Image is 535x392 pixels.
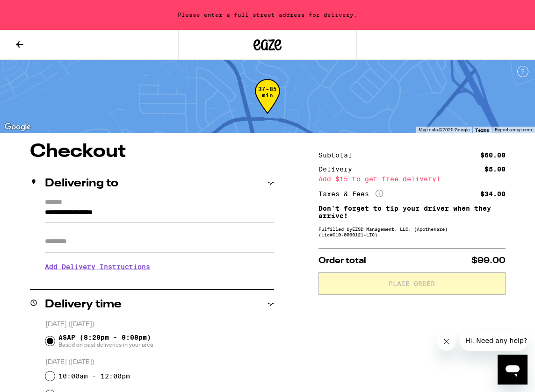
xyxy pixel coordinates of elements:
[58,372,130,380] label: 10:00am - 12:00pm
[2,121,33,133] a: Open this area in Google Maps (opens a new window)
[255,86,280,121] div: 37-85 min
[480,191,506,197] div: $34.00
[30,143,274,161] h1: Checkout
[318,190,383,198] div: Taxes & Fees
[318,226,506,237] div: Fulfilled by EZSD Management, LLC. (Apothekare) (Lic# C10-0000121-LIC )
[475,127,489,133] a: Terms
[389,280,435,287] span: Place Order
[480,152,506,158] div: $60.00
[45,320,274,329] p: [DATE] ([DATE])
[45,358,274,367] p: [DATE] ([DATE])
[318,257,366,265] span: Order total
[318,205,506,220] p: Don't forget to tip your driver when they arrive!
[45,278,274,285] p: We'll contact you at [PHONE_NUMBER] when we arrive
[484,166,506,172] div: $5.00
[318,152,359,158] div: Subtotal
[471,257,506,265] span: $99.00
[2,121,33,133] img: Google
[58,341,153,349] span: Based on past deliveries in your area
[45,256,274,278] h3: Add Delivery Instructions
[460,330,528,351] iframe: Message from company
[318,176,506,182] div: Add $15 to get free delivery!
[495,127,532,132] a: Report a map error
[498,355,528,385] iframe: Button to launch messaging window
[318,166,359,172] div: Delivery
[58,334,153,349] span: ASAP (8:20pm - 9:08pm)
[318,272,506,295] button: Place Order
[45,178,118,189] h2: Delivering to
[45,299,122,310] h2: Delivery time
[419,127,470,132] span: Map data ©2025 Google
[437,332,456,351] iframe: Close message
